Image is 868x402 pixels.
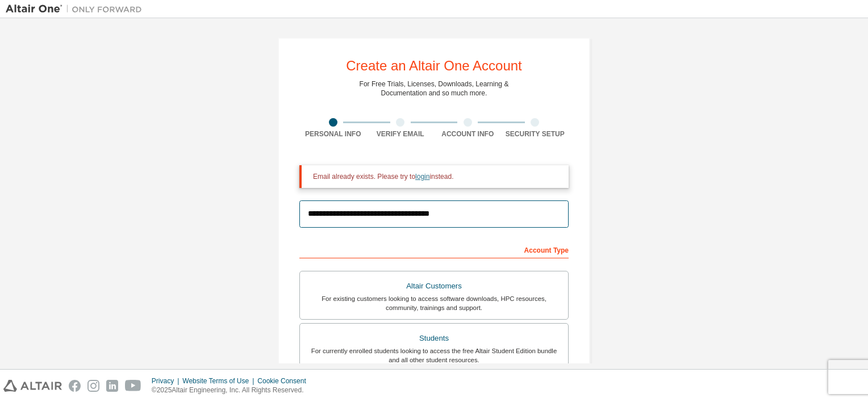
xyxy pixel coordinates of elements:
div: Verify Email [367,129,435,139]
div: Security Setup [502,129,569,139]
div: For currently enrolled students looking to access the free Altair Student Edition bundle and all ... [307,346,561,365]
div: Account Info [434,129,502,139]
div: Privacy [152,376,182,386]
img: instagram.svg [87,380,99,392]
div: For Free Trials, Licenses, Downloads, Learning & Documentation and so much more. [360,79,509,98]
div: Create an Altair One Account [346,59,522,73]
img: linkedin.svg [106,380,118,392]
div: Cookie Consent [257,376,312,386]
a: login [415,173,429,181]
img: altair_logo.svg [3,380,62,392]
div: Students [307,330,561,346]
div: Account Type [299,240,569,258]
img: facebook.svg [69,380,81,392]
div: Altair Customers [307,278,561,294]
img: youtube.svg [125,380,141,392]
div: Personal Info [299,129,367,139]
div: For existing customers looking to access software downloads, HPC resources, community, trainings ... [307,294,561,312]
img: Altair One [6,3,148,15]
p: © 2025 Altair Engineering, Inc. All Rights Reserved. [152,386,313,395]
div: Website Terms of Use [182,376,257,386]
div: Email already exists. Please try to instead. [313,172,560,181]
